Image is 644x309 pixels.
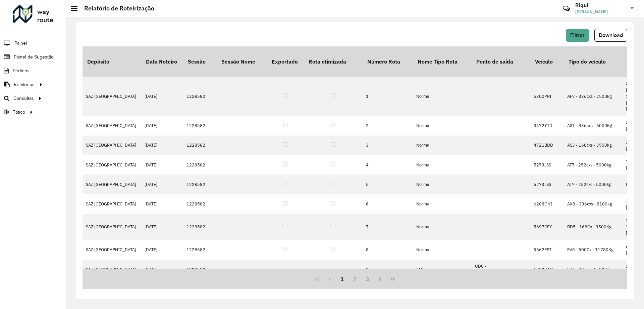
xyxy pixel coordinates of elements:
td: [DATE] [141,136,183,155]
td: FV6 - 48cxs - 1500Kg [564,260,623,279]
td: FAD [413,260,472,279]
h3: Riqui [575,2,626,8]
td: 1228582 [183,194,217,214]
td: Normal [413,214,472,240]
td: 5273LSS [530,155,564,175]
td: [DATE] [141,175,183,194]
td: [DATE] [141,77,183,116]
td: 2 [363,116,413,135]
td: SAZ [GEOGRAPHIC_DATA] [83,194,141,214]
td: 4721BDD [530,136,564,155]
td: Normal [413,77,472,116]
td: 8 [363,240,413,260]
td: [DATE] [141,116,183,135]
td: 3472YTD [530,116,564,135]
span: Filtrar [570,32,585,38]
td: 1228582 [183,116,217,135]
th: Tipo do veículo [564,46,623,77]
td: SAZ [GEOGRAPHIC_DATA] [83,214,141,240]
td: [DATE] [141,194,183,214]
th: Nome Tipo Rota [413,46,472,77]
td: 3 [363,136,413,155]
span: Consultas [13,95,34,102]
td: AF7 - 336cxs - 7500kg [564,77,623,116]
th: Data Roteiro [141,46,183,77]
th: Sessão [183,46,217,77]
h2: Relatório de Roteirização [77,5,154,12]
td: 9 [363,260,413,279]
button: Download [594,29,627,42]
td: UDC - [GEOGRAPHIC_DATA] [472,260,530,279]
button: Next Page [374,273,387,285]
td: FV5 - 500Cx - 11780Kg [564,240,623,260]
td: 1228582 [183,136,217,155]
td: 1228582 [183,175,217,194]
td: 1228582 [183,155,217,175]
td: SAZ [GEOGRAPHIC_DATA] [83,116,141,135]
td: AS1 - 336cxs - 6000Kg [564,116,623,135]
td: 4 [363,155,413,175]
td: [DATE] [141,260,183,279]
td: SAZ [GEOGRAPHIC_DATA] [83,136,141,155]
button: Last Page [386,273,399,285]
td: AX8 - 336cxs - 8100kg [564,194,623,214]
button: 1 [336,273,348,285]
td: [DATE] [141,240,183,260]
th: Depósito [83,46,141,77]
td: 1228582 [183,240,217,260]
td: 5662EFT [530,240,564,260]
td: 1228582 [183,77,217,116]
span: Pedidos [13,67,30,74]
td: [DATE] [141,155,183,175]
td: BD5 - 168Cx - 3500Kg [564,214,623,240]
td: 5300PRI [530,77,564,116]
a: Contato Rápido [559,1,574,16]
td: AT7 - 252cxs - 5000kg [564,175,623,194]
td: 6 [363,194,413,214]
td: 1228582 [183,214,217,240]
span: Painel [14,40,27,47]
td: AT7 - 252cxs - 5000kg [564,155,623,175]
button: 3 [361,273,374,285]
span: [PERSON_NAME] [575,9,626,15]
td: Normal [413,136,472,155]
td: 5697CFY [530,214,564,240]
td: Normal [413,155,472,175]
span: Download [599,32,623,38]
td: 7 [363,214,413,240]
th: Exportado [267,46,304,77]
td: Normal [413,194,472,214]
span: Painel de Sugestão [14,53,54,61]
td: SAZ [GEOGRAPHIC_DATA] [83,240,141,260]
td: SAZ [GEOGRAPHIC_DATA] [83,175,141,194]
td: SAZ [GEOGRAPHIC_DATA] [83,260,141,279]
td: [DATE] [141,214,183,240]
th: Rota otimizada [304,46,363,77]
button: 2 [348,273,361,285]
td: 1228582 [183,260,217,279]
span: Relatórios [14,81,35,88]
td: 1 [363,77,413,116]
td: AS3 - 168cxs - 3500kg [564,136,623,155]
button: Filtrar [566,29,589,42]
th: Sessão Nome [217,46,267,77]
span: Tático [13,109,25,116]
th: Ponto de saída [472,46,530,77]
th: Número Rota [363,46,413,77]
td: 5273LSS [530,175,564,194]
th: Veículo [530,46,564,77]
td: 6288GNI [530,194,564,214]
td: Normal [413,116,472,135]
td: SAZ [GEOGRAPHIC_DATA] [83,155,141,175]
td: Normal [413,175,472,194]
td: Normal [413,240,472,260]
td: SAZ [GEOGRAPHIC_DATA] [83,77,141,116]
td: 5 [363,175,413,194]
td: 6382UAD [530,260,564,279]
